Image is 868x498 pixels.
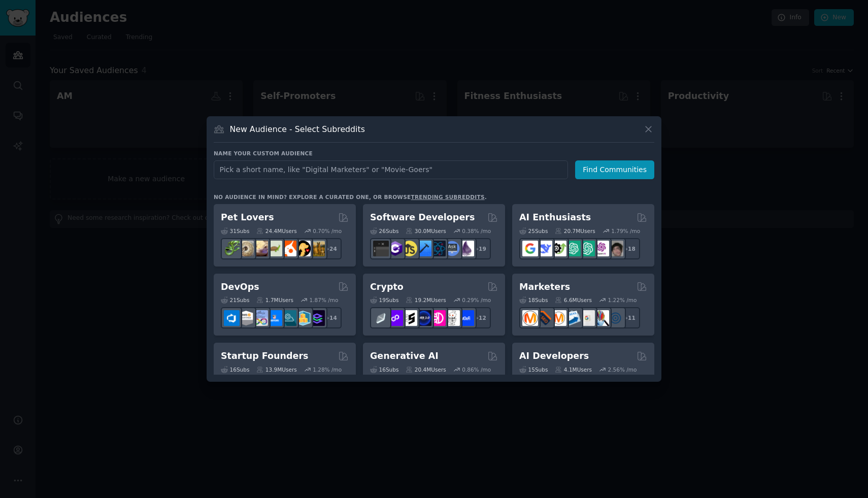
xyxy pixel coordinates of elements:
[281,310,296,326] img: platformengineering
[281,241,296,256] img: cockatiel
[608,241,623,256] img: ArtificalIntelligence
[406,296,446,304] div: 19.2M Users
[224,310,240,326] img: azuredevops
[221,366,249,373] div: 16 Sub s
[444,310,460,326] img: CryptoNews
[555,227,595,235] div: 20.7M Users
[608,366,637,373] div: 2.56 % /mo
[519,350,589,362] h2: AI Developers
[522,310,538,326] img: content_marketing
[256,366,296,373] div: 13.9M Users
[462,296,491,304] div: 0.29 % /mo
[565,241,581,256] img: chatgpt_promptDesign
[416,241,431,256] img: iOSProgramming
[608,296,637,304] div: 1.22 % /mo
[387,241,403,256] img: csharp
[611,227,640,235] div: 1.79 % /mo
[320,307,342,328] div: + 14
[579,310,595,326] img: googleads
[551,241,566,256] img: AItoolsCatalog
[214,160,568,179] input: Pick a short name, like "Digital Marketers" or "Movie-Goers"
[593,310,609,326] img: MarketingResearch
[555,366,592,373] div: 4.1M Users
[373,310,389,326] img: ethfinance
[309,310,325,326] img: PlatformEngineers
[519,366,548,373] div: 15 Sub s
[402,310,417,326] img: ethstaker
[238,241,254,256] img: ballpython
[320,238,342,259] div: + 24
[519,211,591,224] h2: AI Enthusiasts
[416,310,431,326] img: web3
[370,227,398,235] div: 26 Sub s
[462,366,491,373] div: 0.86 % /mo
[221,296,249,304] div: 21 Sub s
[519,281,570,293] h2: Marketers
[406,366,446,373] div: 20.4M Users
[406,227,446,235] div: 30.0M Users
[238,310,254,326] img: AWS_Certified_Experts
[537,310,552,326] img: bigseo
[266,241,282,256] img: turtle
[252,310,268,326] img: Docker_DevOps
[537,241,552,256] img: DeepSeek
[313,227,342,235] div: 0.70 % /mo
[402,241,417,256] img: learnjavascript
[522,241,538,256] img: GoogleGeminiAI
[387,310,403,326] img: 0xPolygon
[370,296,398,304] div: 19 Sub s
[295,241,311,256] img: PetAdvice
[310,296,339,304] div: 1.87 % /mo
[221,227,249,235] div: 31 Sub s
[221,211,274,224] h2: Pet Lovers
[256,227,296,235] div: 24.4M Users
[470,307,491,328] div: + 12
[370,211,475,224] h2: Software Developers
[252,241,268,256] img: leopardgeckos
[214,193,487,201] div: No audience in mind? Explore a curated one, or browse .
[565,310,581,326] img: Emailmarketing
[444,241,460,256] img: AskComputerScience
[551,310,566,326] img: AskMarketing
[519,296,548,304] div: 18 Sub s
[214,150,654,157] h3: Name your custom audience
[470,238,491,259] div: + 19
[575,160,654,179] button: Find Communities
[555,296,592,304] div: 6.6M Users
[370,350,439,362] h2: Generative AI
[309,241,325,256] img: dogbreed
[370,366,398,373] div: 16 Sub s
[221,281,259,293] h2: DevOps
[230,124,365,135] h3: New Audience - Select Subreddits
[458,241,474,256] img: elixir
[256,296,293,304] div: 1.7M Users
[295,310,311,326] img: aws_cdk
[458,310,474,326] img: defi_
[462,227,491,235] div: 0.38 % /mo
[519,227,548,235] div: 25 Sub s
[430,310,446,326] img: defiblockchain
[221,350,308,362] h2: Startup Founders
[619,238,640,259] div: + 18
[373,241,389,256] img: software
[593,241,609,256] img: OpenAIDev
[313,366,342,373] div: 1.28 % /mo
[619,307,640,328] div: + 11
[430,241,446,256] img: reactnative
[579,241,595,256] img: chatgpt_prompts_
[224,241,240,256] img: herpetology
[266,310,282,326] img: DevOpsLinks
[370,281,404,293] h2: Crypto
[608,310,623,326] img: OnlineMarketing
[411,194,484,200] a: trending subreddits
